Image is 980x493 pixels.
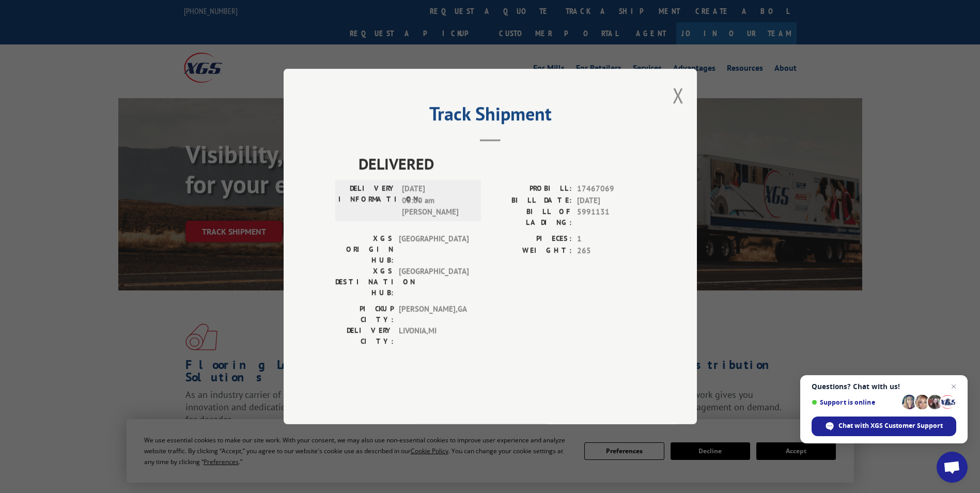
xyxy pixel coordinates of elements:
span: 265 [577,245,645,257]
span: 17467069 [577,183,645,195]
a: Open chat [937,452,968,483]
span: [DATE] 08:00 am [PERSON_NAME] [402,183,472,218]
label: BILL OF LADING: [490,206,572,228]
label: WEIGHT: [490,245,572,257]
h2: Track Shipment [335,106,645,126]
span: Chat with XGS Customer Support [838,421,943,430]
label: PICKUP CITY: [335,303,394,325]
span: [PERSON_NAME] , GA [399,303,469,325]
span: [GEOGRAPHIC_DATA] [399,266,469,298]
span: Support is online [812,398,898,406]
label: XGS ORIGIN HUB: [335,233,394,266]
label: XGS DESTINATION HUB: [335,266,394,298]
span: 5991131 [577,206,645,228]
label: PIECES: [490,233,572,245]
label: DELIVERY INFORMATION: [338,183,397,218]
span: Chat with XGS Customer Support [812,417,956,436]
span: [DATE] [577,195,645,207]
span: DELIVERED [359,152,645,175]
span: Questions? Chat with us! [812,382,956,391]
label: PROBILL: [490,183,572,195]
label: DELIVERY CITY: [335,325,394,347]
span: LIVONIA , MI [399,325,469,347]
button: Close modal [673,82,684,109]
span: [GEOGRAPHIC_DATA] [399,233,469,266]
span: 1 [577,233,645,245]
label: BILL DATE: [490,195,572,207]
